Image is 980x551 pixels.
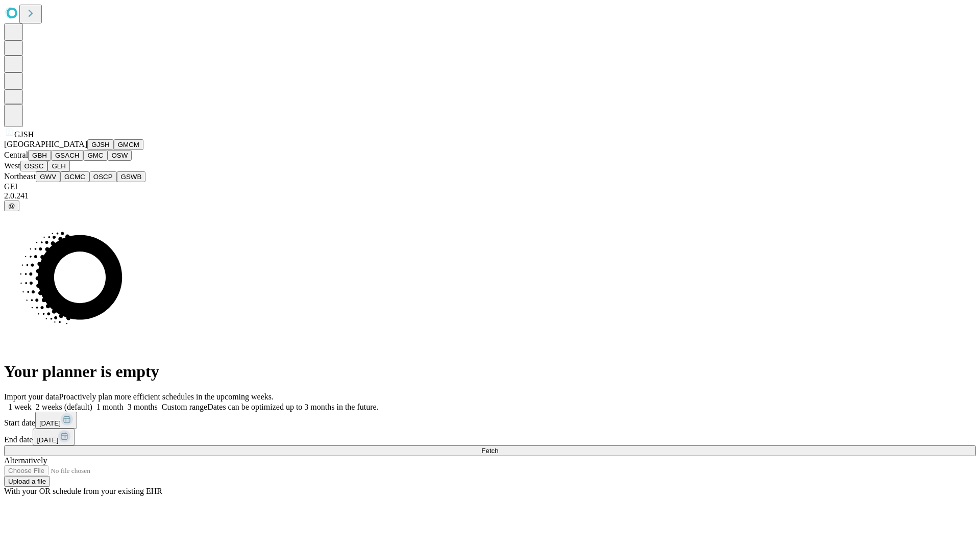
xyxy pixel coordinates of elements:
[36,403,92,411] span: 2 weeks (default)
[4,476,50,487] button: Upload a file
[14,130,34,139] span: GJSH
[207,403,378,411] span: Dates can be optimized up to 3 months in the future.
[108,150,132,161] button: OSW
[4,201,19,211] button: @
[4,362,976,381] h1: Your planner is empty
[4,487,162,495] span: With your OR schedule from your existing EHR
[47,161,69,171] button: GLH
[4,429,976,445] div: End date
[28,150,51,161] button: GBH
[39,419,61,427] span: [DATE]
[481,447,498,455] span: Fetch
[60,171,89,182] button: GCMC
[4,392,59,401] span: Import your data
[87,139,114,150] button: GJSH
[4,445,976,456] button: Fetch
[4,151,28,159] span: Central
[4,456,47,465] span: Alternatively
[4,182,976,191] div: GEI
[117,171,146,182] button: GSWB
[4,172,36,181] span: Northeast
[4,412,976,429] div: Start date
[8,202,15,210] span: @
[83,150,107,161] button: GMC
[96,403,124,411] span: 1 month
[8,403,32,411] span: 1 week
[114,139,143,150] button: GMCM
[36,171,60,182] button: GWV
[35,412,77,429] button: [DATE]
[4,140,87,148] span: [GEOGRAPHIC_DATA]
[59,392,274,401] span: Proactively plan more efficient schedules in the upcoming weeks.
[4,191,976,201] div: 2.0.241
[51,150,83,161] button: GSACH
[162,403,207,411] span: Custom range
[37,436,58,444] span: [DATE]
[20,161,48,171] button: OSSC
[89,171,117,182] button: OSCP
[33,429,75,445] button: [DATE]
[4,161,20,170] span: West
[128,403,158,411] span: 3 months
